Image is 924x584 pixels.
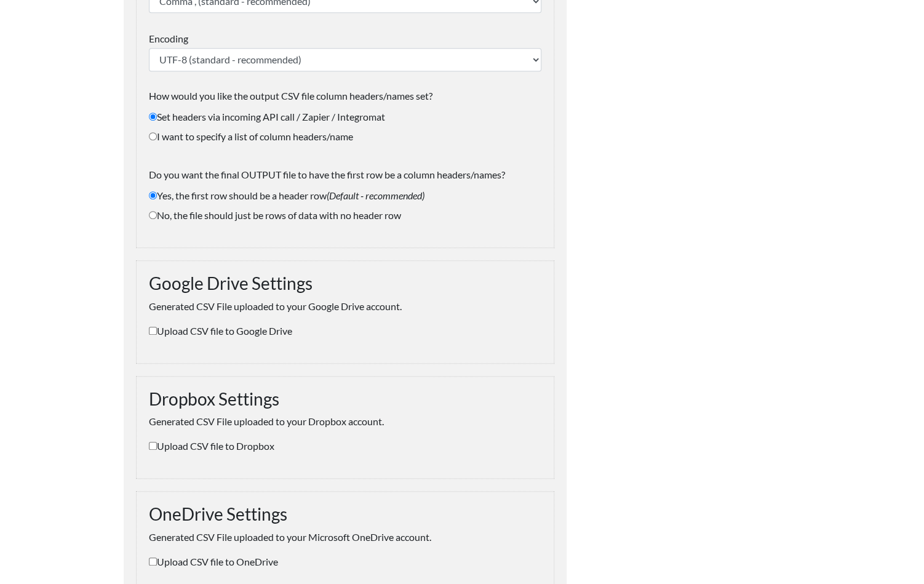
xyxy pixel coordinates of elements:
label: Yes, the first row should be a header row [149,188,541,203]
input: Upload CSV file to Dropbox [149,442,157,450]
label: Encoding [149,31,541,46]
label: Upload CSV file to Dropbox [149,439,541,454]
iframe: Drift Widget Chat Controller [862,522,909,569]
p: Generated CSV File uploaded to your Microsoft OneDrive account. [149,530,541,545]
h6: How would you like the output CSV file column headers/names set? [149,90,541,102]
label: I want to specify a list of column headers/name [149,129,541,144]
label: Set headers via incoming API call / Zapier / Integromat [149,110,541,124]
h3: Dropbox Settings [149,389,541,410]
h3: OneDrive Settings [149,504,541,525]
input: Set headers via incoming API call / Zapier / Integromat [149,113,157,121]
label: Upload CSV file to Google Drive [149,324,541,338]
h3: Google Drive Settings [149,273,541,294]
input: Upload CSV file to Google Drive [149,327,157,335]
input: Upload CSV file to OneDrive [149,558,157,566]
input: No, the file should just be rows of data with no header row [149,211,157,219]
label: Upload CSV file to OneDrive [149,554,541,569]
i: (Default - recommended) [327,190,424,201]
p: Generated CSV File uploaded to your Dropbox account. [149,414,541,429]
input: Yes, the first row should be a header row(Default - recommended) [149,191,157,199]
p: Generated CSV File uploaded to your Google Drive account. [149,299,541,314]
label: No, the file should just be rows of data with no header row [149,208,541,223]
h6: Do you want the final OUTPUT file to have the first row be a column headers/names? [149,169,541,180]
input: I want to specify a list of column headers/name [149,132,157,140]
